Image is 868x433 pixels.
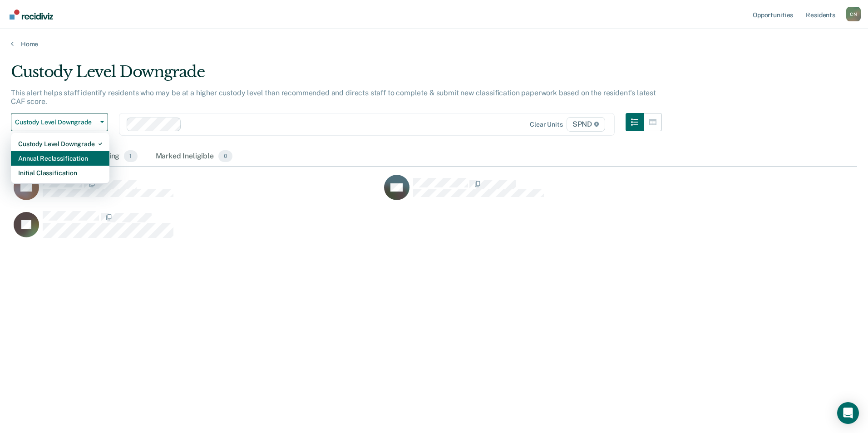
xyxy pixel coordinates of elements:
div: CaseloadOpportunityCell-00546863 [11,174,381,211]
span: 1 [124,150,137,162]
div: Open Intercom Messenger [837,402,859,424]
button: Custody Level Downgrade [11,113,108,131]
span: 0 [218,150,232,162]
div: Pending1 [90,147,139,167]
div: Annual Reclassification [18,151,102,166]
button: Profile dropdown button [846,7,861,21]
p: This alert helps staff identify residents who may be at a higher custody level than recommended a... [11,89,656,106]
span: Custody Level Downgrade [15,118,97,126]
div: Custody Level Downgrade [18,137,102,151]
a: Home [11,40,857,48]
span: SPND [567,117,605,132]
div: CaseloadOpportunityCell-00113721 [381,174,752,211]
div: Clear units [530,121,563,128]
div: CaseloadOpportunityCell-00598319 [11,211,381,247]
div: Custody Level Downgrade [11,63,662,89]
img: Recidiviz [10,10,53,20]
div: Marked Ineligible0 [154,147,235,167]
div: Initial Classification [18,166,102,180]
div: C N [846,7,861,21]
